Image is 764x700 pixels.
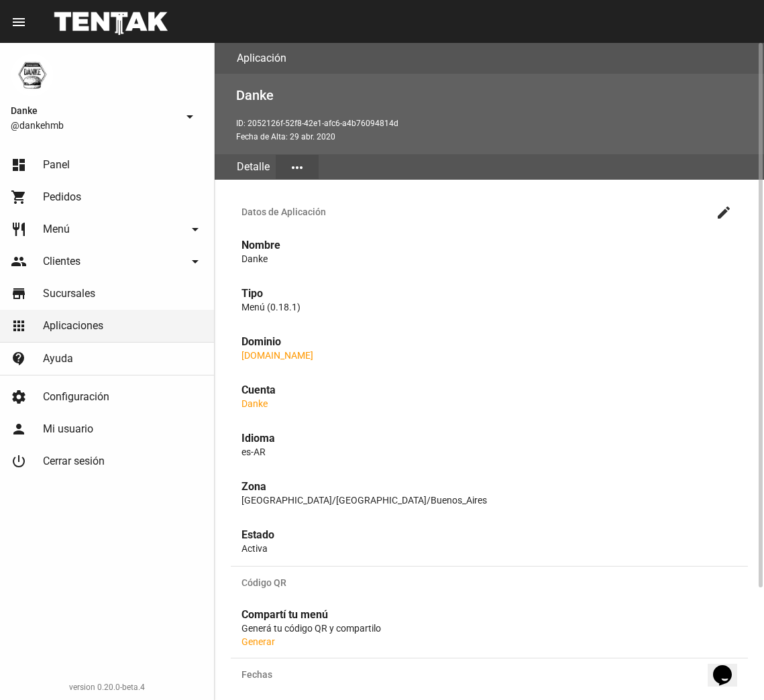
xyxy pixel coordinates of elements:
[43,319,103,333] span: Aplicaciones
[241,577,737,588] span: Código QR
[241,480,266,493] strong: Zona
[241,636,275,647] a: Generar
[11,318,27,334] mat-icon: apps
[241,300,737,314] p: Menú (0.18.1)
[43,223,70,236] span: Menú
[11,286,27,302] mat-icon: store
[11,681,203,694] div: version 0.20.0-beta.4
[11,389,27,405] mat-icon: settings
[237,49,286,68] h3: Aplicación
[11,157,27,173] mat-icon: dashboard
[43,190,81,204] span: Pedidos
[43,422,93,436] span: Mi usuario
[11,14,27,30] mat-icon: menu
[236,130,753,143] p: Fecha de Alta: 29 abr. 2020
[11,253,27,270] mat-icon: people
[241,384,276,396] strong: Cuenta
[241,528,274,541] strong: Estado
[241,493,737,507] p: [GEOGRAPHIC_DATA]/[GEOGRAPHIC_DATA]/Buenos_Aires
[43,390,109,404] span: Configuración
[241,622,737,635] p: Generá tu código QR y compartilo
[236,84,753,106] h2: Danke
[241,335,281,348] strong: Dominio
[716,205,732,221] mat-icon: create
[11,119,176,132] span: @dankehmb
[11,221,27,237] mat-icon: restaurant
[710,198,737,225] button: Editar
[11,351,27,367] mat-icon: contact_support
[241,669,737,680] span: Fechas
[241,287,263,300] strong: Tipo
[11,103,176,119] span: Danke
[241,398,268,409] a: Danke
[241,445,737,459] p: es-AR
[236,117,753,130] p: ID: 2052126f-52f8-42e1-afc6-a4b76094814d
[289,160,305,176] mat-icon: more_horiz
[241,542,737,555] p: Activa
[182,109,198,125] mat-icon: arrow_drop_down
[43,158,70,172] span: Panel
[241,239,280,251] strong: Nombre
[241,608,328,621] strong: Compartí tu menú
[43,255,80,268] span: Clientes
[43,352,73,365] span: Ayuda
[241,432,275,445] strong: Idioma
[241,207,710,217] span: Datos de Aplicación
[43,287,95,300] span: Sucursales
[276,155,319,179] button: Elegir sección
[231,154,276,180] div: Detalle
[241,350,313,361] a: [DOMAIN_NAME]
[708,646,751,687] iframe: chat widget
[187,253,203,270] mat-icon: arrow_drop_down
[43,455,105,468] span: Cerrar sesión
[11,453,27,469] mat-icon: power_settings_new
[241,252,737,266] p: Danke
[187,221,203,237] mat-icon: arrow_drop_down
[11,54,54,97] img: 1d4517d0-56da-456b-81f5-6111ccf01445.png
[11,189,27,205] mat-icon: shopping_cart
[11,421,27,437] mat-icon: person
